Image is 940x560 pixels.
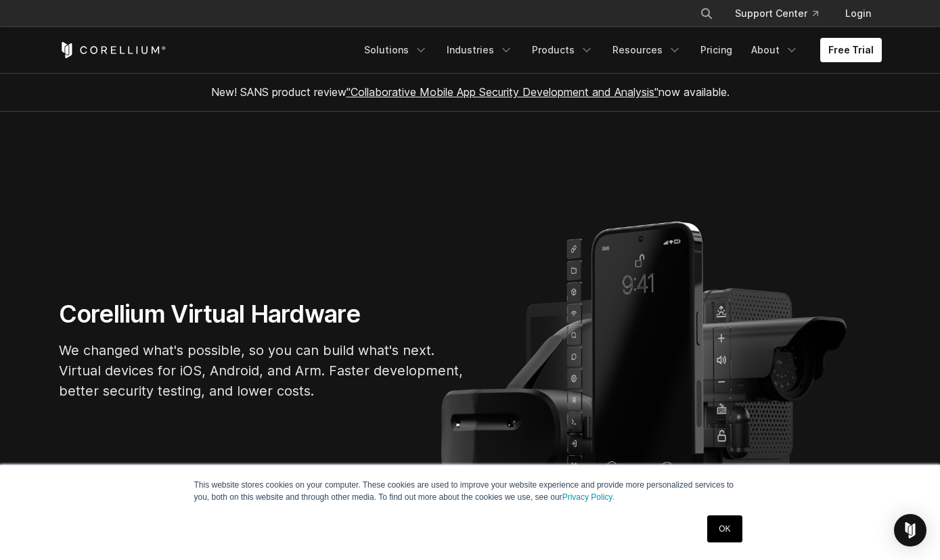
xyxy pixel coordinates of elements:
a: Resources [604,38,690,62]
p: We changed what's possible, so you can build what's next. Virtual devices for iOS, Android, and A... [59,340,465,401]
button: Search [694,1,719,26]
a: Privacy Policy. [562,492,614,502]
p: This website stores cookies on your computer. These cookies are used to improve your website expe... [194,479,746,503]
a: Free Trial [820,38,882,62]
a: Login [834,1,882,26]
a: Industries [439,38,521,62]
div: Navigation Menu [356,38,882,62]
a: Support Center [724,1,829,26]
a: Solutions [356,38,436,62]
a: Pricing [692,38,740,62]
a: Corellium Home [59,42,166,58]
a: OK [707,515,742,542]
h1: Corellium Virtual Hardware [59,299,465,329]
a: About [743,38,807,62]
a: "Collaborative Mobile App Security Development and Analysis" [346,85,658,99]
div: Navigation Menu [684,1,882,26]
span: New! SANS product review now available. [211,85,730,99]
a: Products [524,38,602,62]
div: Open Intercom Messenger [894,514,926,546]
